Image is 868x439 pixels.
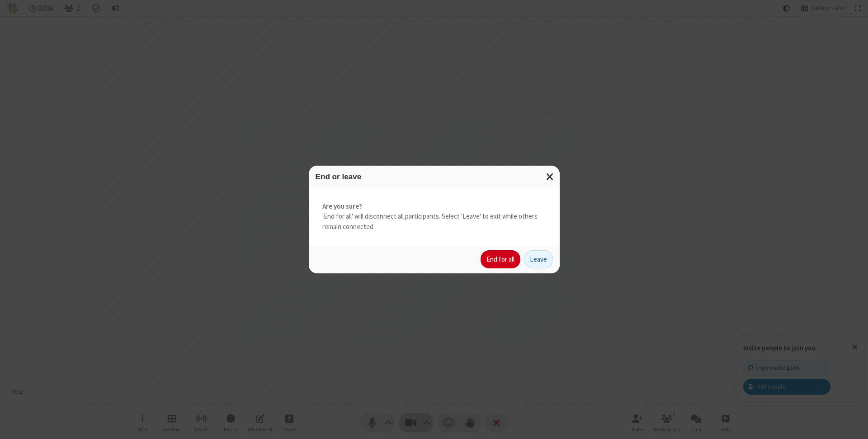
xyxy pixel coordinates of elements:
strong: Are you sure? [322,201,546,212]
button: Close modal [541,166,560,188]
button: Leave [524,250,553,268]
div: 'End for all' will disconnect all participants. Select 'Leave' to exit while others remain connec... [309,188,560,246]
h3: End or leave [316,172,553,181]
button: End for all [481,250,520,268]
